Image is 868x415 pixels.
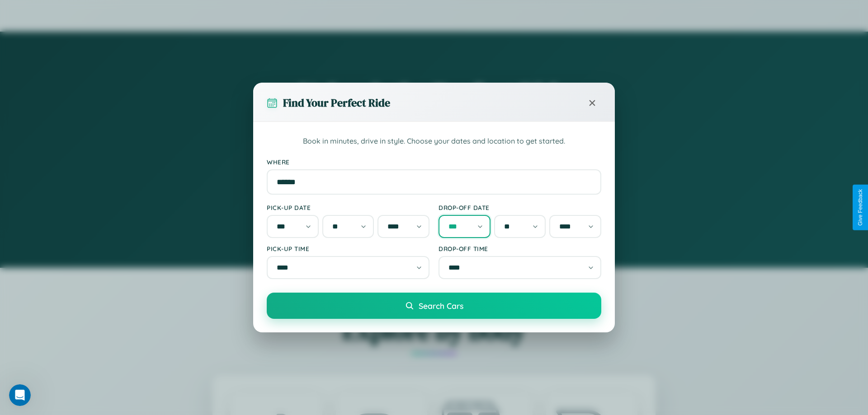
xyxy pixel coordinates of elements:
button: Search Cars [267,293,601,319]
label: Pick-up Time [267,245,429,252]
span: Search Cars [419,301,463,311]
label: Where [267,158,601,166]
h3: Find Your Perfect Ride [283,95,390,110]
label: Drop-off Time [439,245,601,252]
p: Book in minutes, drive in style. Choose your dates and location to get started. [267,135,601,147]
label: Drop-off Date [439,204,601,211]
label: Pick-up Date [267,204,429,211]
